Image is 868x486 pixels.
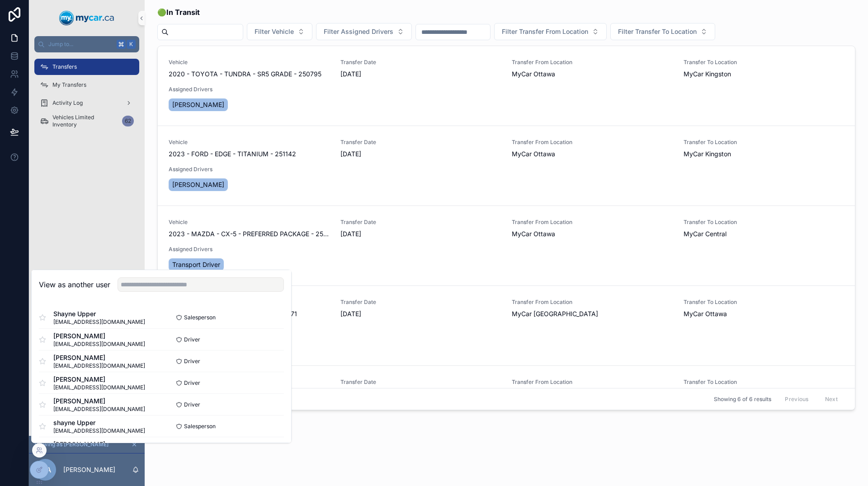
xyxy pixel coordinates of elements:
button: Select Button [610,23,715,40]
h2: View as another user [39,279,110,290]
span: My Transfers [52,81,86,89]
span: MyCar Kingston [684,70,731,79]
span: [EMAIL_ADDRESS][DOMAIN_NAME] [53,427,145,435]
span: [EMAIL_ADDRESS][DOMAIN_NAME] [53,384,145,391]
span: Transfer Date [340,379,501,386]
span: Shayne Upper [53,309,145,318]
span: Activity Log [52,99,83,107]
span: Assigned Drivers [169,166,330,173]
span: Transfer To Location [684,139,844,146]
span: Showing 6 of 6 results [714,396,771,403]
span: 🟢 [157,7,200,18]
span: Vehicle [169,139,330,146]
span: Transfer From Location [512,379,673,386]
span: Transfer From Location [512,139,673,146]
span: Transfer Date [340,219,501,226]
span: [PERSON_NAME] [53,353,145,362]
span: Salesperson [184,423,216,430]
div: 62 [122,116,134,126]
span: MyCar Ottawa [512,150,555,159]
span: [EMAIL_ADDRESS][DOMAIN_NAME] [53,362,145,369]
span: [PERSON_NAME] [53,332,145,341]
span: Transfer From Location [512,59,673,66]
span: MyCar [GEOGRAPHIC_DATA] [512,309,598,318]
p: [PERSON_NAME] [63,465,115,474]
span: MyCar Ottawa [684,309,727,318]
span: MyCar Ottawa [512,229,555,238]
span: [PERSON_NAME] [172,180,224,189]
span: 2020 - TOYOTA - TUNDRA - SR5 GRADE - 250795 [169,70,321,79]
span: Salesperson [184,314,216,321]
span: K [127,41,135,48]
span: Vehicle [169,219,330,226]
img: App logo [59,11,114,25]
span: [PERSON_NAME] [53,375,145,384]
span: MyCar Ottawa [512,70,555,79]
span: 2023 - FORD - EDGE - TITANIUM - 251142 [169,150,296,159]
button: Select Button [247,23,312,40]
span: [EMAIL_ADDRESS][DOMAIN_NAME] [53,318,145,326]
span: [PERSON_NAME] [53,397,145,406]
button: Select Button [316,23,412,40]
span: [PERSON_NAME] [53,440,161,449]
span: shayne Upper [53,418,145,427]
span: Driver [184,358,200,365]
span: Driver [184,401,200,408]
a: Vehicle2020 - TOYOTA - TUNDRA - SR5 GRADE - 250795Transfer Date[DATE]Transfer From LocationMyCar ... [158,46,855,126]
button: Jump to...K [34,36,139,52]
span: Assigned Drivers [169,246,330,253]
span: Transfer From Location [512,219,673,226]
span: Transfer Date [340,299,501,306]
span: Assigned Drivers [169,86,330,93]
a: Vehicle2017 - HYUNDAI - [GEOGRAPHIC_DATA] - SE - 241274ATransfer Date[DATE]Transfer From Location... [158,365,855,438]
a: My Transfers [34,77,139,93]
span: [EMAIL_ADDRESS][DOMAIN_NAME] [53,341,145,348]
span: Transfers [52,63,77,70]
span: 2023 - MAZDA - CX-5 - PREFERRED PACKAGE - 250714 [169,229,330,238]
span: Viewing as [PERSON_NAME] [34,441,108,448]
span: Filter Assigned Drivers [324,27,393,36]
span: MyCar Kingston [684,150,731,159]
span: Vehicles Limited Inventory [52,114,118,128]
span: MyCar Central [684,229,726,238]
span: Driver [184,379,200,387]
span: Transfer To Location [684,219,844,226]
span: [DATE] [340,309,501,318]
a: Activity Log [34,95,139,111]
span: Jump to... [48,41,113,48]
span: Transfer To Location [684,59,844,66]
a: Vehicle2023 - FORD - EDGE - TITANIUM - 250971Transfer Date[DATE]Transfer From LocationMyCar [GEOG... [158,285,855,365]
span: Transport Driver [172,260,220,269]
span: [DATE] [340,229,501,238]
span: Filter Transfer To Location [618,27,697,36]
span: Transfer Date [340,59,501,66]
span: Transfer To Location [684,299,844,306]
a: Vehicle2023 - MAZDA - CX-5 - PREFERRED PACKAGE - 250714Transfer Date[DATE]Transfer From LocationM... [158,206,855,285]
span: Transfer To Location [684,379,844,386]
span: Filter Vehicle [255,27,294,36]
div: scrollable content [29,52,145,141]
a: Vehicles Limited Inventory62 [34,113,139,129]
span: [EMAIL_ADDRESS][DOMAIN_NAME] [53,406,145,413]
button: Select Button [494,23,607,40]
a: Vehicle2023 - FORD - EDGE - TITANIUM - 251142Transfer Date[DATE]Transfer From LocationMyCar Ottaw... [158,126,855,206]
span: Vehicle [169,59,330,66]
span: Driver [184,336,200,343]
span: Filter Transfer From Location [502,27,588,36]
strong: In Transit [166,8,200,17]
span: Transfer Date [340,139,501,146]
a: Transfers [34,59,139,75]
span: [PERSON_NAME] [172,100,224,109]
span: [DATE] [340,70,501,79]
span: [DATE] [340,150,501,159]
span: Transfer From Location [512,299,673,306]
